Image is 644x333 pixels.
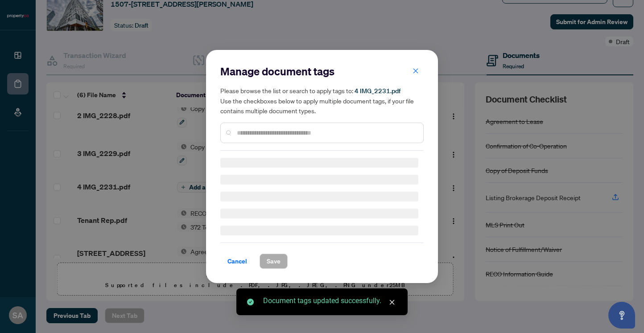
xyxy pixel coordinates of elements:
a: Close [387,297,397,307]
span: close [389,299,395,305]
span: check-circle [247,299,254,305]
span: close [413,68,419,74]
button: Save [260,254,288,269]
button: Cancel [220,254,254,269]
div: Document tags updated successfully. [263,296,397,306]
span: 4 IMG_2231.pdf [355,87,400,95]
h5: Please browse the list or search to apply tags to: Use the checkboxes below to apply multiple doc... [220,86,424,115]
span: Cancel [227,254,247,268]
h2: Manage document tags [220,64,424,78]
button: Open asap [608,302,635,329]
